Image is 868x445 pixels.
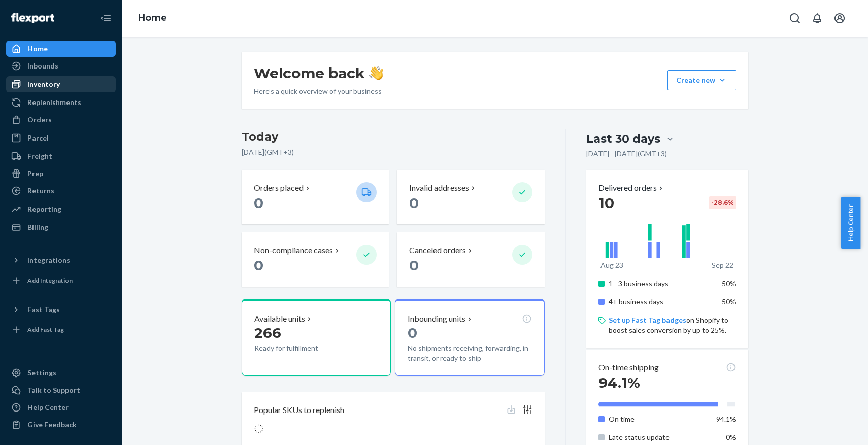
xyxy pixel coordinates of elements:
div: Help Center [27,402,69,413]
button: Open account menu [829,8,850,28]
span: 50% [722,297,736,306]
a: Prep [6,165,116,182]
a: Add Integration [6,272,116,289]
p: Non-compliance cases [254,245,333,256]
a: Billing [6,219,116,235]
button: Inbounding units0No shipments receiving, forwarding, in transit, or ready to ship [395,299,544,376]
button: Help Center [841,197,860,249]
span: 0 [409,194,419,212]
div: Last 30 days [586,131,660,147]
p: [DATE] - [DATE] ( GMT+3 ) [586,149,667,159]
p: Inbounding units [408,313,465,325]
p: Sep 22 [712,260,733,270]
span: 0 [254,257,263,274]
p: On-time shipping [598,362,659,373]
a: Set up Fast Tag badges [609,316,686,324]
button: Give Feedback [6,417,116,433]
button: Orders placed 0 [242,170,389,224]
div: Add Integration [27,276,73,285]
div: Parcel [27,133,49,143]
p: Canceled orders [409,245,466,256]
span: 10 [598,194,614,212]
p: Popular SKUs to replenish [254,404,344,416]
img: Flexport logo [11,13,54,23]
p: Available units [254,313,305,325]
p: No shipments receiving, forwarding, in transit, or ready to ship [408,343,531,363]
p: Invalid addresses [409,182,469,194]
button: Delivered orders [598,182,665,194]
div: Reporting [27,204,61,214]
p: Late status update [609,432,709,442]
a: Home [6,41,116,57]
p: [DATE] ( GMT+3 ) [242,147,545,157]
a: Replenishments [6,94,116,111]
p: Here’s a quick overview of your business [254,86,383,96]
a: Add Fast Tag [6,322,116,338]
button: Available units266Ready for fulfillment [242,299,391,376]
a: Help Center [6,399,116,416]
div: Home [27,44,48,54]
div: Returns [27,186,54,196]
div: -28.6 % [709,196,736,209]
ol: breadcrumbs [130,4,175,33]
p: On time [609,414,709,424]
div: Inventory [27,79,60,89]
a: Parcel [6,130,116,146]
button: Open Search Box [785,8,805,28]
button: Create new [667,70,736,90]
div: Integrations [27,255,70,265]
div: Fast Tags [27,304,60,315]
a: Freight [6,148,116,164]
span: 0 [409,257,419,274]
button: Invalid addresses 0 [397,170,544,224]
button: Non-compliance cases 0 [242,232,389,287]
p: Aug 23 [600,260,623,270]
a: Talk to Support [6,382,116,398]
span: 94.1% [716,415,736,423]
span: 0 [408,324,417,341]
a: Orders [6,112,116,128]
img: hand-wave emoji [369,66,383,80]
div: Prep [27,168,43,179]
div: Inbounds [27,61,58,71]
p: Orders placed [254,182,304,194]
span: 266 [254,324,281,341]
button: Open notifications [807,8,827,28]
p: Ready for fulfillment [254,343,348,353]
button: Canceled orders 0 [397,232,544,287]
div: Give Feedback [27,420,77,430]
a: Inbounds [6,58,116,74]
button: Integrations [6,252,116,268]
a: Reporting [6,201,116,217]
div: Billing [27,222,48,232]
div: Freight [27,151,52,161]
span: 0 [254,194,263,212]
span: 50% [722,279,736,288]
p: 1 - 3 business days [609,279,709,289]
a: Home [138,12,167,23]
button: Fast Tags [6,301,116,318]
h1: Welcome back [254,64,383,82]
div: Orders [27,115,52,125]
p: on Shopify to boost sales conversion by up to 25%. [609,315,736,335]
div: Talk to Support [27,385,80,395]
div: Replenishments [27,97,81,108]
h3: Today [242,129,545,145]
p: 4+ business days [609,297,709,307]
a: Settings [6,365,116,381]
button: Close Navigation [95,8,116,28]
a: Returns [6,183,116,199]
div: Settings [27,368,56,378]
a: Inventory [6,76,116,92]
span: 0% [726,433,736,441]
div: Add Fast Tag [27,325,64,334]
span: 94.1% [598,374,640,391]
